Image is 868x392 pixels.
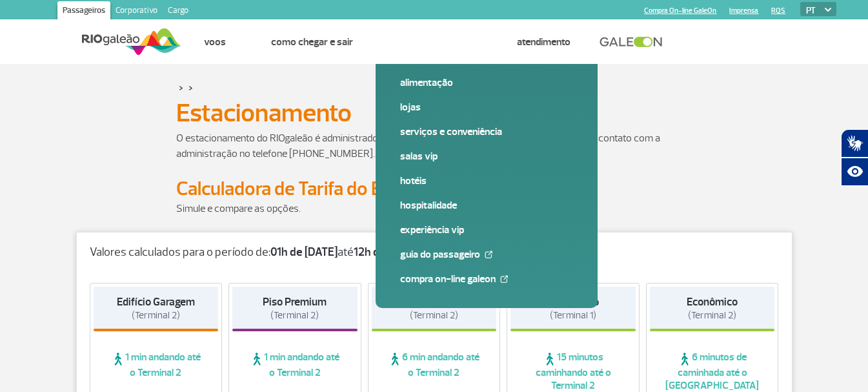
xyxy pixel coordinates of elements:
[270,309,319,322] span: (Terminal 2)
[176,130,692,161] p: O estacionamento do RIOgaleão é administrado pela Estapar. Para dúvidas e informações, entre em c...
[372,351,497,379] span: 6 min andando até o Terminal 2
[400,149,573,163] a: Salas VIP
[841,129,868,158] button: Abrir tradutor de língua de sinais.
[841,158,868,186] button: Abrir recursos assistivos.
[90,245,779,260] p: Valores calculados para o período de: até
[517,36,570,48] a: Atendimento
[117,295,195,309] strong: Edifício Garagem
[771,6,785,15] a: RQS
[644,6,716,15] a: Compra On-line GaleOn
[550,309,596,322] span: (Terminal 1)
[510,351,636,392] span: 15 minutos caminhando até o Terminal 2
[400,174,573,188] a: Hotéis
[410,309,458,322] span: (Terminal 2)
[132,309,180,322] span: (Terminal 2)
[400,76,573,90] a: Alimentação
[263,295,327,309] strong: Piso Premium
[232,351,358,379] span: 1 min andando até o Terminal 2
[400,272,573,286] a: Compra On-line GaleOn
[163,1,194,22] a: Cargo
[687,295,738,309] strong: Econômico
[400,198,573,212] a: Hospitalidade
[271,36,353,48] a: Como chegar e sair
[688,309,736,322] span: (Terminal 2)
[400,100,573,114] a: Lojas
[110,1,163,22] a: Corporativo
[176,102,692,124] h1: Estacionamento
[188,80,193,95] a: >
[400,125,573,139] a: Serviços e Conveniência
[176,177,692,201] h2: Calculadora de Tarifa do Estacionamento
[400,223,573,237] a: Experiência VIP
[500,275,508,283] img: External Link Icon
[729,6,758,15] a: Imprensa
[94,351,219,379] span: 1 min andando até o Terminal 2
[179,80,183,95] a: >
[57,1,110,22] a: Passageiros
[650,351,775,392] span: 6 minutos de caminhada até o [GEOGRAPHIC_DATA]
[398,36,472,48] a: Explore RIOgaleão
[400,247,573,262] a: Guia do Passageiro
[270,245,338,260] strong: 01h de [DATE]
[204,36,226,48] a: Voos
[354,245,421,260] strong: 12h de [DATE]
[841,129,868,186] div: Plugin de acessibilidade da Hand Talk.
[485,251,492,258] img: External Link Icon
[176,201,692,216] p: Simule e compare as opções.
